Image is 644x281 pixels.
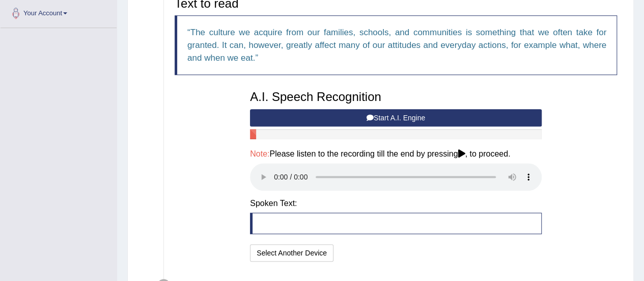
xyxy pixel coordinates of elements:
h4: Spoken Text: [250,199,542,208]
h3: A.I. Speech Recognition [250,90,542,104]
button: Select Another Device [250,244,333,262]
button: Start A.I. Engine [250,109,542,126]
span: Note: [250,149,269,158]
q: The culture we acquire from our families, schools, and communities is something that we often tak... [187,28,606,63]
h4: Please listen to the recording till the end by pressing , to proceed. [250,149,542,159]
